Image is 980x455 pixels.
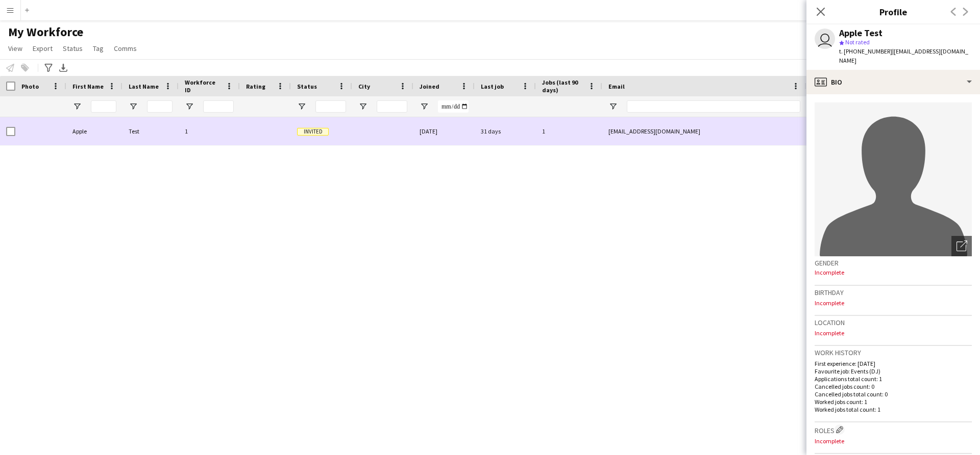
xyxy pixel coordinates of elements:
span: Comms [114,44,137,53]
span: My Workforce [8,24,83,40]
span: Rating [246,83,265,90]
input: Workforce ID Filter Input [203,100,234,113]
button: Open Filter Menu [358,102,367,111]
p: Incomplete [815,437,972,445]
span: Export [33,44,53,53]
input: Status Filter Input [315,100,346,113]
button: Open Filter Menu [297,102,306,111]
input: City Filter Input [377,100,407,113]
span: City [358,83,370,90]
p: Worked jobs total count: 1 [815,406,972,413]
h3: Work history [815,348,972,357]
span: First Name [72,83,104,90]
app-action-btn: Advanced filters [42,62,55,74]
span: Last job [481,83,504,90]
span: | [EMAIL_ADDRESS][DOMAIN_NAME] [839,47,968,64]
span: Jobs (last 90 days) [542,78,584,94]
button: Open Filter Menu [129,102,138,111]
span: Not rated [845,38,870,46]
span: t. [PHONE_NUMBER] [839,47,892,55]
h3: Profile [806,5,980,18]
span: Incomplete [815,269,844,276]
span: Email [608,83,625,90]
a: View [4,42,27,55]
span: Tag [93,44,104,53]
button: Open Filter Menu [72,102,82,111]
input: Last Name Filter Input [147,100,173,113]
p: Applications total count: 1 [815,375,972,383]
div: 1 [536,117,602,145]
span: Last Name [129,83,159,90]
button: Open Filter Menu [608,102,618,111]
span: Invited [297,128,329,136]
input: First Name Filter Input [91,100,116,113]
input: Email Filter Input [627,100,800,113]
div: Test [122,117,179,145]
span: Joined [420,83,439,90]
p: Cancelled jobs count: 0 [815,383,972,390]
span: View [8,44,22,53]
h3: Roles [815,424,972,435]
div: Open photos pop-in [951,236,972,256]
h3: Location [815,318,972,327]
p: First experience: [DATE] [815,360,972,367]
div: 31 days [475,117,536,145]
app-action-btn: Export XLSX [57,62,69,74]
p: Incomplete [815,329,972,337]
div: [EMAIL_ADDRESS][DOMAIN_NAME] [602,117,806,145]
p: Incomplete [815,299,972,307]
p: Favourite job: Events (DJ) [815,367,972,375]
a: Export [29,42,57,55]
span: Status [63,44,83,53]
p: Cancelled jobs total count: 0 [815,390,972,398]
h3: Gender [815,258,972,267]
button: Open Filter Menu [420,102,429,111]
a: Status [59,42,87,55]
p: Worked jobs count: 1 [815,398,972,406]
div: 1 [179,117,240,145]
a: Comms [110,42,141,55]
span: Photo [21,83,39,90]
h3: Birthday [815,288,972,297]
input: Joined Filter Input [438,100,469,113]
span: Status [297,83,317,90]
div: Bio [806,70,980,94]
a: Tag [89,42,108,55]
button: Open Filter Menu [185,102,194,111]
span: Workforce ID [185,78,222,94]
div: Apple [66,117,122,145]
div: [DATE] [413,117,475,145]
div: Apple Test [839,29,883,38]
